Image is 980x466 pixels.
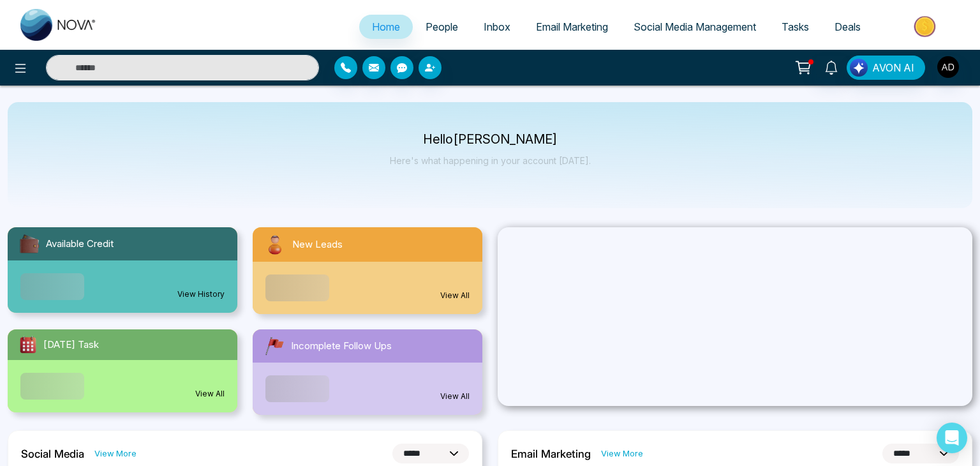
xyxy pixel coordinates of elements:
a: Tasks [769,15,822,39]
img: todayTask.svg [18,334,38,355]
a: View All [440,290,470,301]
span: [DATE] Task [43,338,99,352]
span: Email Marketing [536,20,608,33]
div: Open Intercom Messenger [937,423,967,453]
span: Incomplete Follow Ups [291,339,392,354]
a: Inbox [471,15,523,39]
span: People [426,20,458,33]
h2: Email Marketing [511,447,591,460]
a: Social Media Management [621,15,769,39]
a: Email Marketing [523,15,621,39]
a: View More [601,447,643,460]
span: Home [372,20,400,33]
p: Hello [PERSON_NAME] [390,134,591,145]
img: followUps.svg [263,334,286,357]
img: Market-place.gif [880,12,972,41]
span: Social Media Management [634,20,756,33]
a: New LeadsView All [245,227,490,314]
span: Deals [835,20,861,33]
span: AVON AI [872,60,914,75]
img: newLeads.svg [263,232,287,257]
a: View More [94,447,137,460]
a: Home [359,15,413,39]
a: People [413,15,471,39]
a: View All [195,388,225,400]
span: New Leads [292,237,343,252]
button: AVON AI [847,56,925,80]
h2: Social Media [21,447,84,460]
img: User Avatar [937,56,959,78]
img: Nova CRM Logo [20,9,97,41]
span: Tasks [782,20,809,33]
span: Available Credit [46,237,114,252]
a: Incomplete Follow UpsView All [245,329,490,415]
p: Here's what happening in your account [DATE]. [390,155,591,166]
img: Lead Flow [850,59,868,77]
a: View History [177,289,225,300]
a: View All [440,391,470,402]
a: Deals [822,15,873,39]
span: Inbox [484,20,510,33]
img: availableCredit.svg [18,232,41,255]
